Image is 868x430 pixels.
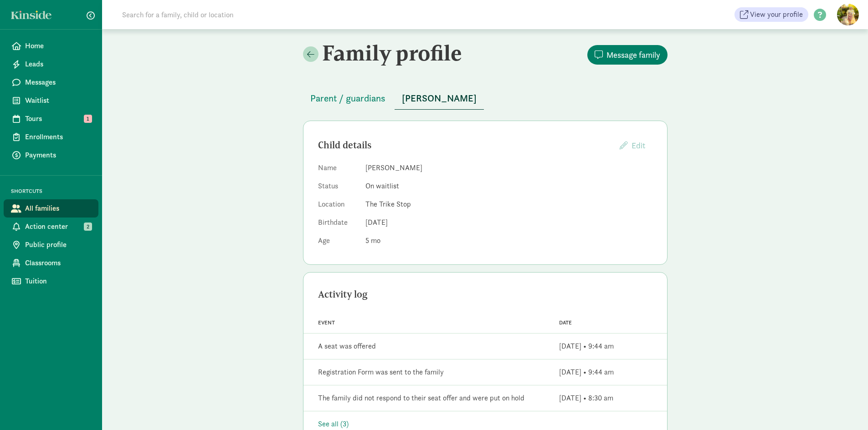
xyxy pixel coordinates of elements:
[25,258,91,268] span: Classrooms
[365,181,652,192] dd: On waitlist
[25,59,91,70] span: Leads
[4,91,98,110] a: Waitlist
[310,91,385,106] span: Parent / guardians
[4,128,98,146] a: Enrollments
[318,138,612,152] div: Child details
[4,37,98,55] a: Home
[318,287,652,302] div: Activity log
[25,95,91,106] span: Waitlist
[318,162,358,177] dt: Name
[4,146,98,164] a: Payments
[318,393,524,404] div: The family did not respond to their seat offer and were put on hold
[606,49,660,61] span: Message family
[318,181,358,195] dt: Status
[25,132,91,142] span: Enrollments
[318,199,358,213] dt: Location
[25,276,91,287] span: Tuition
[25,113,91,124] span: Tours
[822,386,868,430] iframe: Chat Widget
[4,218,98,236] a: Action center 2
[750,9,803,20] span: View your profile
[734,7,808,22] a: View your profile
[395,87,484,110] button: [PERSON_NAME]
[365,218,388,227] span: [DATE]
[318,367,444,378] div: Registration Form was sent to the family
[4,110,98,128] a: Tours 1
[25,150,91,161] span: Payments
[318,341,376,352] div: A seat was offered
[612,136,652,155] button: Edit
[303,93,393,104] a: Parent / guardians
[365,236,380,245] span: 5
[318,419,652,430] div: See all (3)
[365,162,652,173] dd: [PERSON_NAME]
[632,140,645,151] span: Edit
[25,40,91,51] span: Home
[365,199,652,210] dd: The Trike Stop
[4,272,98,290] a: Tuition
[4,236,98,254] a: Public profile
[559,393,613,404] div: [DATE] • 8:30 am
[318,217,358,232] dt: Birthdate
[559,319,572,326] span: Date
[25,239,91,250] span: Public profile
[402,91,477,106] span: [PERSON_NAME]
[25,221,91,232] span: Action center
[559,367,614,378] div: [DATE] • 9:44 am
[4,254,98,272] a: Classrooms
[4,199,98,218] a: All families
[25,203,91,214] span: All families
[318,235,358,250] dt: Age
[318,319,335,326] span: Event
[117,5,372,24] input: Search for a family, child or location
[303,40,483,66] h2: Family profile
[4,55,98,73] a: Leads
[559,341,614,352] div: [DATE] • 9:44 am
[587,45,668,65] button: Message family
[303,87,393,109] button: Parent / guardians
[25,77,91,88] span: Messages
[4,73,98,91] a: Messages
[84,223,92,231] span: 2
[395,93,484,104] a: [PERSON_NAME]
[84,115,92,123] span: 1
